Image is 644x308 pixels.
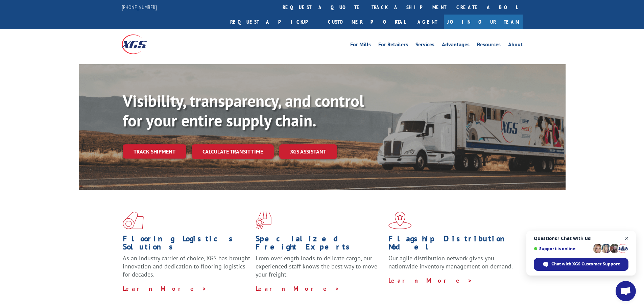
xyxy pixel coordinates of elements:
[551,261,620,267] span: Chat with XGS Customer Support
[411,15,444,29] a: Agent
[123,235,251,254] h1: Flooring Logistics Solutions
[192,144,274,159] a: Calculate transit time
[123,285,207,292] a: Learn More >
[323,15,411,29] a: Customer Portal
[415,42,434,49] a: Services
[477,42,501,49] a: Resources
[256,235,383,254] h1: Specialized Freight Experts
[508,42,523,49] a: About
[534,258,628,271] div: Chat with XGS Customer Support
[256,254,383,284] p: From overlength loads to delicate cargo, our experienced staff knows the best way to move your fr...
[123,90,364,131] b: Visibility, transparency, and control for your entire supply chain.
[388,212,412,229] img: xgs-icon-flagship-distribution-model-red
[388,235,516,254] h1: Flagship Distribution Model
[256,285,340,292] a: Learn More >
[123,212,144,229] img: xgs-icon-total-supply-chain-intelligence-red
[444,15,523,29] a: Join Our Team
[442,42,470,49] a: Advantages
[534,246,591,251] span: Support is online
[123,144,186,159] a: Track shipment
[225,15,323,29] a: Request a pickup
[378,42,408,49] a: For Retailers
[388,254,513,270] span: Our agile distribution network gives you nationwide inventory management on demand.
[616,281,636,301] div: Open chat
[388,277,473,284] a: Learn More >
[122,4,157,10] a: [PHONE_NUMBER]
[279,144,337,159] a: XGS ASSISTANT
[350,42,371,49] a: For Mills
[256,212,271,229] img: xgs-icon-focused-on-flooring-red
[534,236,628,241] span: Questions? Chat with us!
[123,254,250,278] span: As an industry carrier of choice, XGS has brought innovation and dedication to flooring logistics...
[623,234,631,243] span: Close chat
